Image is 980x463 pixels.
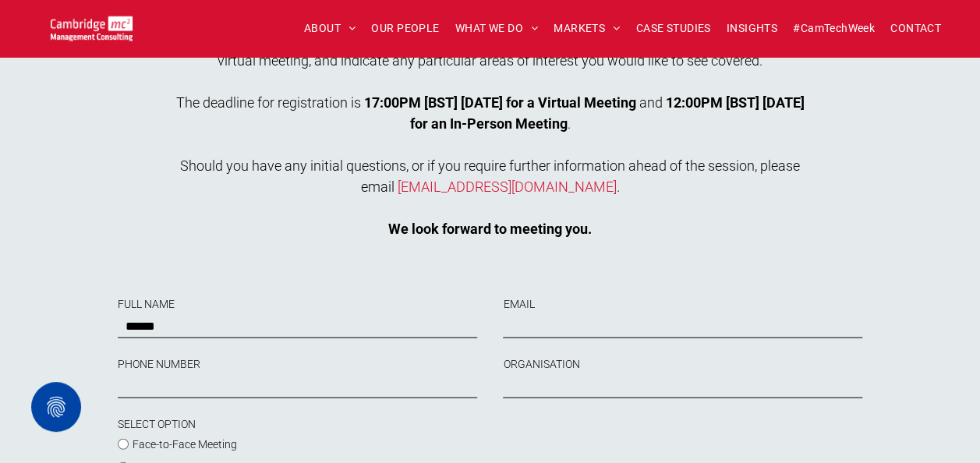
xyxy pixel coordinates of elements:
[448,16,547,41] a: WHAT WE DO
[785,16,883,41] a: #CamTechWeek
[639,94,663,111] span: and
[503,296,861,313] label: EMAIL
[296,16,364,41] a: ABOUT
[133,438,237,451] span: Face-to-Face Meeting
[719,16,785,41] a: INSIGHTS
[118,439,129,450] input: Face-to-Face Meeting
[118,416,348,433] label: SELECT OPTION
[410,94,805,132] strong: 12:00PM [BST] [DATE] for an In-Person Meeting
[388,221,592,237] strong: We look forward to meeting you.
[118,356,476,373] label: PHONE NUMBER
[191,31,790,69] span: Please register using the booking form below to confirm your attendance for either the in-person ...
[363,16,447,41] a: OUR PEOPLE
[546,16,628,41] a: MARKETS
[176,94,361,111] span: The deadline for registration is
[51,16,133,41] img: Cambridge MC Logo
[503,356,861,373] label: ORGANISATION
[617,178,620,195] span: .
[568,115,571,132] span: .
[883,16,949,41] a: CONTACT
[118,296,476,313] label: FULL NAME
[180,157,800,195] span: Should you have any initial questions, or if you require further information ahead of the session...
[398,178,617,195] a: [EMAIL_ADDRESS][DOMAIN_NAME]
[364,94,636,111] strong: 17:00PM [BST] [DATE] for a Virtual Meeting
[628,16,719,41] a: CASE STUDIES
